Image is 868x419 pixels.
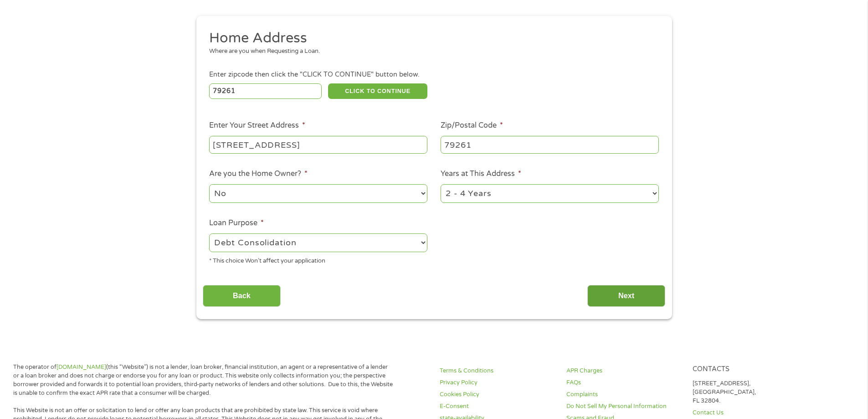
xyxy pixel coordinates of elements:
[13,363,393,398] p: The operator of (this “Website”) is not a lender, loan broker, financial institution, an agent or...
[693,379,808,405] p: [STREET_ADDRESS], [GEOGRAPHIC_DATA], FL 32804.
[693,365,808,374] h4: Contacts
[566,367,682,375] a: APR Charges
[209,121,305,130] label: Enter Your Street Address
[209,83,322,99] input: Enter Zipcode (e.g 01510)
[203,285,281,307] input: Back
[209,29,652,47] h2: Home Address
[440,378,555,387] a: Privacy Policy
[209,169,308,179] label: Are you the Home Owner?
[209,47,652,56] div: Where are you when Requesting a Loan.
[566,378,682,387] a: FAQs
[566,390,682,399] a: Complaints
[440,402,555,411] a: E-Consent
[440,390,555,399] a: Cookies Policy
[56,363,106,371] a: [DOMAIN_NAME]
[209,218,264,228] label: Loan Purpose
[441,121,503,130] label: Zip/Postal Code
[441,169,521,179] label: Years at This Address
[209,70,658,80] div: Enter zipcode then click the "CLICK TO CONTINUE" button below.
[328,83,427,99] button: CLICK TO CONTINUE
[693,409,808,417] a: Contact Us
[209,136,427,153] input: 1 Main Street
[209,253,427,266] div: * This choice Won’t affect your application
[587,285,665,307] input: Next
[440,367,555,375] a: Terms & Conditions
[566,402,682,411] a: Do Not Sell My Personal Information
